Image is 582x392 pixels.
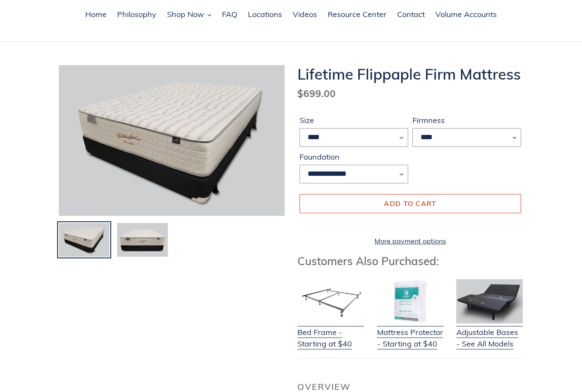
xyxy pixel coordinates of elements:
img: Bed Frame [297,279,364,323]
h3: Customers Also Purchased: [297,255,523,268]
a: More payment options [300,236,521,246]
img: Load image into Gallery viewer, Lifetime-flippable-firm-mattress-and-foundation [116,222,169,258]
span: Volume Accounts [435,9,497,20]
h1: Lifetime Flippaple Firm Mattress [297,65,523,83]
span: Videos [293,9,317,20]
span: Home [85,9,107,20]
img: Mattress Protector [377,279,444,323]
span: FAQ [222,9,237,20]
label: Size [300,114,408,126]
a: FAQ [218,9,242,21]
a: Resource Center [323,9,391,21]
span: Add to cart [384,199,436,208]
h2: Overview [297,382,523,392]
a: Bed Frame - Starting at $40 [297,316,364,349]
img: Adjustable Base [456,279,523,323]
a: Adjustable Bases - See All Models [456,316,523,349]
label: Foundation [300,151,408,163]
label: Firmness [412,114,521,126]
img: Load image into Gallery viewer, Lifetime-flippable-firm-mattress-and-foundation-angled-view [58,222,110,258]
button: Add to cart [300,194,521,213]
a: Locations [244,9,286,21]
a: Volume Accounts [431,9,501,21]
a: Videos [288,9,321,21]
span: Locations [248,9,282,20]
a: Contact [393,9,429,21]
button: Shop Now [163,9,216,21]
span: Philosophy [117,9,156,20]
a: Home [81,9,111,21]
a: Philosophy [113,9,161,21]
span: $699.00 [297,87,336,100]
a: Mattress Protector - Starting at $40 [377,316,444,349]
span: Contact [397,9,425,20]
span: Resource Center [328,9,386,20]
span: Shop Now [167,9,204,20]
